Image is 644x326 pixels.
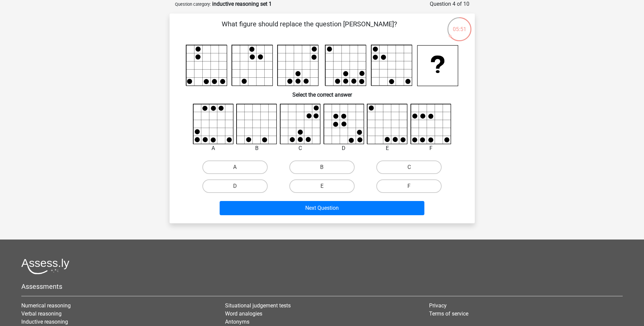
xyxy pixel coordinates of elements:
a: Numerical reasoning [21,302,71,309]
div: F [405,144,457,152]
div: B [231,144,282,152]
strong: inductive reasoning set 1 [212,1,272,7]
label: E [289,179,355,193]
a: Verbal reasoning [21,310,62,317]
a: Terms of service [429,310,468,317]
a: Word analogies [225,310,262,317]
img: Assessly logo [21,258,69,274]
p: What figure should replace the question [PERSON_NAME]? [180,19,439,39]
div: E [362,144,413,152]
label: C [376,160,442,174]
div: 05:51 [447,17,472,33]
label: A [202,160,268,174]
label: D [202,179,268,193]
div: C [275,144,326,152]
a: Situational judgement tests [225,302,291,309]
h5: Assessments [21,282,623,291]
div: A [188,144,239,152]
button: Next Question [220,201,424,215]
a: Privacy [429,302,447,309]
a: Antonyms [225,319,249,325]
label: F [376,179,442,193]
small: Question category: [175,2,211,7]
h6: Select the correct answer [180,86,464,98]
div: D [318,144,370,152]
label: B [289,160,355,174]
a: Inductive reasoning [21,319,68,325]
